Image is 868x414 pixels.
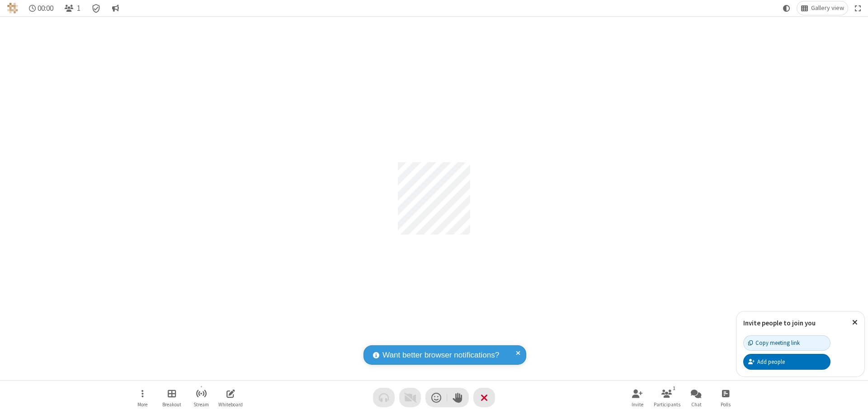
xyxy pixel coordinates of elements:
[193,402,209,407] span: Stream
[743,319,816,327] label: Invite people to join you
[721,402,731,407] span: Polls
[25,1,57,15] div: Timer
[217,385,244,410] button: Open shared whiteboard
[382,349,499,361] span: Want better browser notifications?
[653,385,680,410] button: Open participant list
[691,402,702,407] span: Chat
[38,4,53,13] span: 00:00
[373,388,395,407] button: Audio problem - check your Internet connection or call by phone
[797,1,848,15] button: Change layout
[399,388,421,407] button: Video
[137,402,147,407] span: More
[162,402,181,407] span: Breakout
[683,385,710,410] button: Open chat
[624,385,651,410] button: Invite participants (⌘+Shift+I)
[632,402,643,407] span: Invite
[108,1,123,15] button: Conversation
[188,385,215,410] button: Start streaming
[425,388,447,407] button: Send a reaction
[712,385,739,410] button: Open poll
[61,1,84,15] button: Open participant list
[473,388,495,407] button: End or leave meeting
[158,385,185,410] button: Manage Breakout Rooms
[218,402,243,407] span: Whiteboard
[129,385,156,410] button: Open menu
[845,311,864,334] button: Close popover
[77,4,80,13] span: 1
[748,339,800,347] div: Copy meeting link
[779,1,794,15] button: Using system theme
[811,5,844,12] span: Gallery view
[88,1,105,15] div: Meeting details Encryption enabled
[743,335,830,351] button: Copy meeting link
[447,388,469,407] button: Raise hand
[654,402,680,407] span: Participants
[7,3,18,14] img: QA Selenium DO NOT DELETE OR CHANGE
[851,1,865,15] button: Fullscreen
[743,354,830,369] button: Add people
[670,384,678,392] div: 1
